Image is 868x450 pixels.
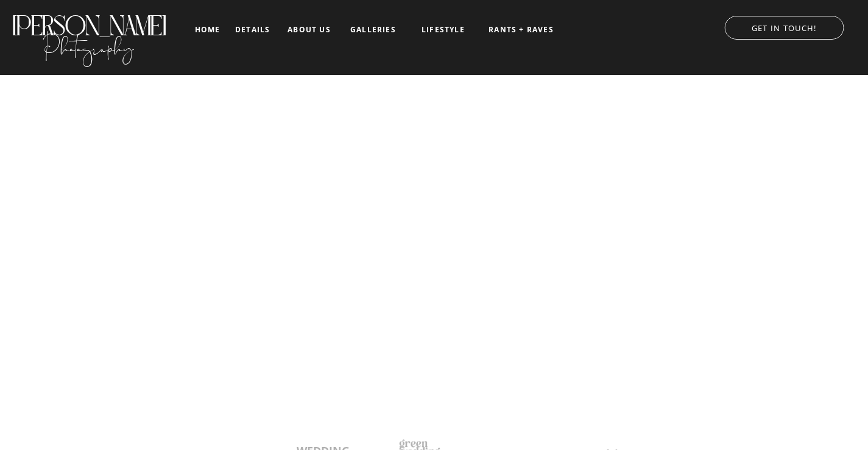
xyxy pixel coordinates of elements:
[10,10,167,30] a: [PERSON_NAME]
[712,20,856,32] a: GET IN TOUCH!
[487,26,555,34] a: RANTS + RAVES
[193,26,222,33] a: home
[103,276,766,309] h3: TELLING YOUR LOVE STORY
[200,251,669,264] h1: Luxury San Antonio Wedding Photographer Capturing Candid, Nostalgic Moments
[235,26,270,33] a: details
[412,26,474,34] a: LIFESTYLE
[10,24,167,64] a: Photography
[262,332,607,345] h2: DOCUMENTARY-STYLE PHOTOGRAPHY WITH A TOUCH OF EDITORIAL FLAIR
[348,26,398,34] a: galleries
[284,26,334,34] a: about us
